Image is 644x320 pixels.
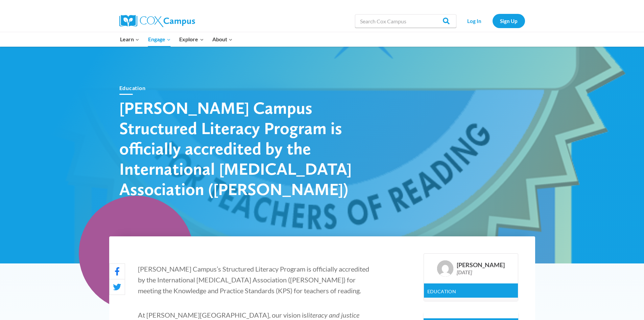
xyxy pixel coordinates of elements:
[355,14,456,28] input: Search Cox Campus
[138,311,307,319] span: At [PERSON_NAME][GEOGRAPHIC_DATA], our vision is
[460,14,525,28] nav: Secondary Navigation
[138,265,369,295] span: [PERSON_NAME] Campus’s Structured Literacy Program is officially accredited by the International ...
[119,85,146,91] a: Education
[116,32,237,46] nav: Primary Navigation
[457,269,505,275] div: [DATE]
[457,261,505,269] div: [PERSON_NAME]
[120,35,139,44] span: Learn
[119,15,195,27] img: Cox Campus
[148,35,171,44] span: Engage
[119,98,356,199] h1: [PERSON_NAME] Campus Structured Literacy Program is officially accredited by the International [M...
[179,35,204,44] span: Explore
[460,14,489,28] a: Log In
[427,289,456,294] a: Education
[493,14,525,28] a: Sign Up
[212,35,233,44] span: About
